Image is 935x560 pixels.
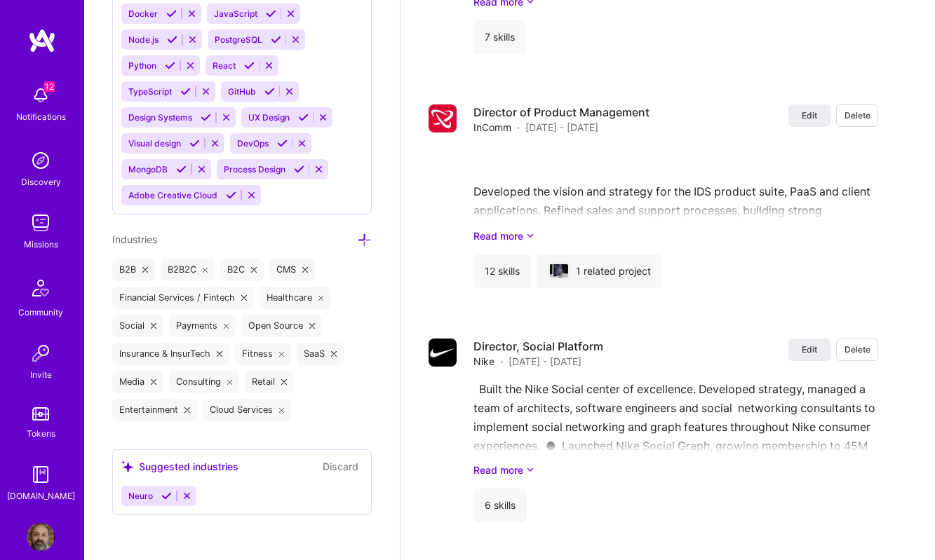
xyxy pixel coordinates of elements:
[237,138,269,149] span: DevOps
[318,295,324,301] i: icon Close
[27,523,55,551] img: User Avatar
[297,138,307,149] i: Reject
[184,407,190,413] i: icon Close
[550,264,568,278] img: InComm
[201,112,211,123] i: Accept
[260,287,331,309] div: Healthcare
[248,112,290,123] span: UX Design
[128,190,217,200] span: Adobe Creative Cloud
[167,34,177,45] i: Accept
[241,295,247,301] i: icon Close
[294,164,304,175] i: Accept
[185,60,196,71] i: Reject
[215,34,262,45] span: PostgreSQL
[203,399,292,421] div: Cloud Services
[266,8,276,19] i: Accept
[169,315,236,337] div: Payments
[298,112,309,123] i: Accept
[161,259,215,281] div: B2B2C
[112,343,229,365] div: Insurance & InsurTech
[277,138,288,149] i: Accept
[245,371,294,393] div: Retail
[187,34,198,45] i: Reject
[112,259,155,281] div: B2B
[314,164,324,175] i: Reject
[509,354,581,369] span: [DATE] - [DATE]
[28,28,56,53] img: logo
[246,190,257,200] i: Reject
[279,351,285,357] i: icon Close
[473,228,878,243] a: Read more
[161,491,172,501] i: Accept
[429,104,457,132] img: Company logo
[226,190,236,200] i: Accept
[284,86,295,97] i: Reject
[27,426,55,441] div: Tokens
[176,164,187,175] i: Accept
[182,491,192,501] i: Reject
[128,86,172,97] span: TypeScript
[224,164,285,175] span: Process Design
[802,109,817,121] span: Edit
[836,104,878,127] button: Delete
[27,339,55,367] img: Invite
[213,60,236,71] span: React
[112,371,163,393] div: Media
[187,8,197,19] i: Reject
[128,60,156,71] span: Python
[241,315,322,337] div: Open Source
[517,120,520,135] span: ·
[788,104,830,127] button: Edit
[18,305,63,320] div: Community
[121,459,238,474] div: Suggested industries
[165,60,175,71] i: Accept
[526,463,534,477] i: icon ArrowDownSecondaryDark
[43,81,55,93] span: 12
[251,267,257,273] i: icon Close
[128,34,159,45] span: Node.js
[473,463,878,477] a: Read more
[112,287,254,309] div: Financial Services / Fintech
[473,339,603,354] h4: Director, Social Platform
[214,8,257,19] span: JavaScript
[151,379,156,385] i: icon Close
[526,228,534,243] i: icon ArrowDownSecondaryDark
[21,175,61,189] div: Discovery
[112,233,157,245] span: Industries
[802,343,817,355] span: Edit
[836,339,878,361] button: Delete
[196,164,207,175] i: Reject
[473,120,511,135] span: InComm
[473,254,531,288] div: 12 skills
[16,109,66,124] div: Notifications
[128,8,158,19] span: Docker
[180,86,191,97] i: Accept
[297,343,344,365] div: SaaS
[279,407,285,413] i: icon Close
[27,209,55,237] img: teamwork
[30,367,52,382] div: Invite
[309,323,315,329] i: icon Close
[788,339,830,361] button: Edit
[169,371,240,393] div: Consulting
[32,407,49,421] img: tokens
[210,138,220,149] i: Reject
[235,343,292,365] div: Fitness
[264,86,275,97] i: Accept
[845,343,870,355] span: Delete
[269,259,315,281] div: CMS
[24,271,58,305] img: Community
[525,120,598,135] span: [DATE] - [DATE]
[429,339,457,367] img: Company logo
[7,489,75,503] div: [DOMAIN_NAME]
[27,146,55,175] img: discovery
[128,491,153,501] span: Neuro
[271,34,281,45] i: Accept
[224,323,229,329] i: icon Close
[142,267,148,273] i: icon Close
[264,60,274,71] i: Reject
[331,351,337,357] i: icon Close
[318,112,328,123] i: Reject
[128,164,168,175] span: MongoDB
[189,138,200,149] i: Accept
